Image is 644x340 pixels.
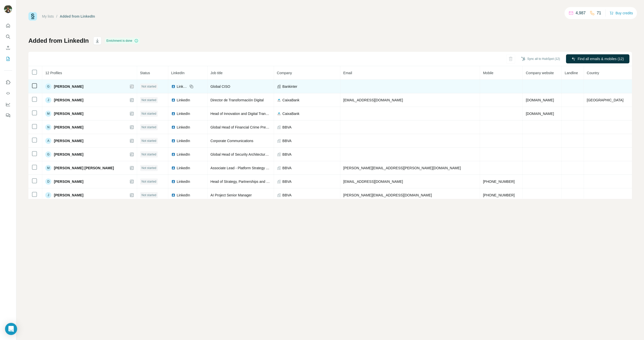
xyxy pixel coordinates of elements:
span: [PERSON_NAME] [54,179,83,184]
div: M [45,165,51,171]
span: [PERSON_NAME] [54,193,83,198]
div: D [45,179,51,185]
img: LinkedIn logo [171,112,175,116]
span: CaixaBank [283,98,300,103]
img: LinkedIn logo [171,193,175,197]
button: Dashboard [4,100,12,109]
img: company-logo [277,112,281,116]
span: LinkedIn [177,138,190,143]
button: Feedback [4,111,12,120]
div: A [45,138,51,144]
button: My lists [4,54,12,63]
img: LinkedIn logo [171,125,175,129]
div: Added from LinkedIn [60,14,95,19]
span: LinkedIn [177,125,190,130]
span: Not started [142,179,156,184]
span: [PERSON_NAME][EMAIL_ADDRESS][DOMAIN_NAME] [343,193,432,197]
img: LinkedIn logo [171,139,175,143]
div: J [45,97,51,103]
span: [PHONE_NUMBER] [483,193,515,197]
div: Open Intercom Messenger [5,323,17,335]
span: Company [277,71,292,75]
button: Sync all to HubSpot (12) [518,55,563,63]
span: Head of Strategy, Partnerships and Innovation - Global Insurance [211,180,312,184]
span: [PERSON_NAME] [PERSON_NAME] [54,165,114,171]
img: LinkedIn logo [171,84,175,89]
span: LinkedIn [177,193,190,198]
img: LinkedIn logo [171,98,175,102]
p: 71 [597,10,601,16]
span: BBVA [283,179,292,184]
img: LinkedIn logo [171,180,175,184]
img: LinkedIn logo [171,152,175,156]
img: Surfe Logo [28,12,37,21]
span: Global Head of Financial Crime Prevention [211,125,277,129]
span: CaixaBank [283,111,300,116]
span: [EMAIL_ADDRESS][DOMAIN_NAME] [343,180,403,184]
button: Quick start [4,21,12,30]
span: Director de Transformación Digital [211,98,264,102]
span: LinkedIn [177,84,188,89]
span: [PERSON_NAME] [54,84,83,89]
span: Global Head of Security Architecture | Technology Information Security Officer [211,152,332,156]
span: Not started [142,125,156,130]
span: Not started [142,139,156,143]
li: / [56,14,57,19]
span: LinkedIn [177,111,190,116]
span: [PERSON_NAME] [54,138,83,143]
span: LinkedIn [171,71,185,75]
button: Enrich CSV [4,43,12,52]
span: [EMAIL_ADDRESS][DOMAIN_NAME] [343,98,403,102]
span: Associate Lead - Platform Strategy Management - Quantitative Business & Solutions [211,166,343,170]
span: LinkedIn [177,98,190,103]
span: Not started [142,98,156,102]
span: LinkedIn [177,152,190,157]
div: M [45,111,51,117]
button: Buy credits [610,10,633,17]
span: Find all emails & mobiles (12) [578,56,624,61]
span: [DOMAIN_NAME] [526,98,554,102]
span: [PERSON_NAME] [54,98,83,103]
span: LinkedIn [177,165,190,171]
button: Use Surfe on LinkedIn [4,78,12,87]
span: Not started [142,152,156,157]
span: 12 Profiles [45,71,62,75]
span: Landline [565,71,578,75]
span: [GEOGRAPHIC_DATA] [587,98,624,102]
button: Use Surfe API [4,89,12,98]
button: Search [4,32,12,41]
a: My lists [42,14,54,18]
span: AI Project Senior Manager [211,193,252,197]
div: G [45,151,51,157]
img: Avatar [4,5,12,13]
div: G [45,83,51,90]
span: Company website [526,71,554,75]
span: BBVA [283,193,292,198]
span: Head of Innovation and Digital Transformation [211,112,282,116]
div: J [45,192,51,198]
span: Corporate Communications [211,139,253,143]
span: BBVA [283,125,292,130]
span: Status [140,71,150,75]
div: N [45,124,51,130]
span: Bankinter [283,84,297,89]
img: LinkedIn logo [171,166,175,170]
span: BBVA [283,138,292,143]
span: BBVA [283,152,292,157]
span: Country [587,71,599,75]
span: Job title [211,71,223,75]
span: Not started [142,166,156,170]
span: Email [343,71,352,75]
span: Mobile [483,71,493,75]
span: [PERSON_NAME] [54,111,83,116]
span: [DOMAIN_NAME] [526,112,554,116]
h1: Added from LinkedIn [28,37,89,45]
span: [PHONE_NUMBER] [483,180,515,184]
span: Not started [142,193,156,197]
span: Not started [142,84,156,89]
span: Not started [142,111,156,116]
span: [PERSON_NAME][EMAIL_ADDRESS][PERSON_NAME][DOMAIN_NAME] [343,166,461,170]
span: BBVA [283,165,292,171]
button: Find all emails & mobiles (12) [566,54,629,63]
img: company-logo [277,98,281,102]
